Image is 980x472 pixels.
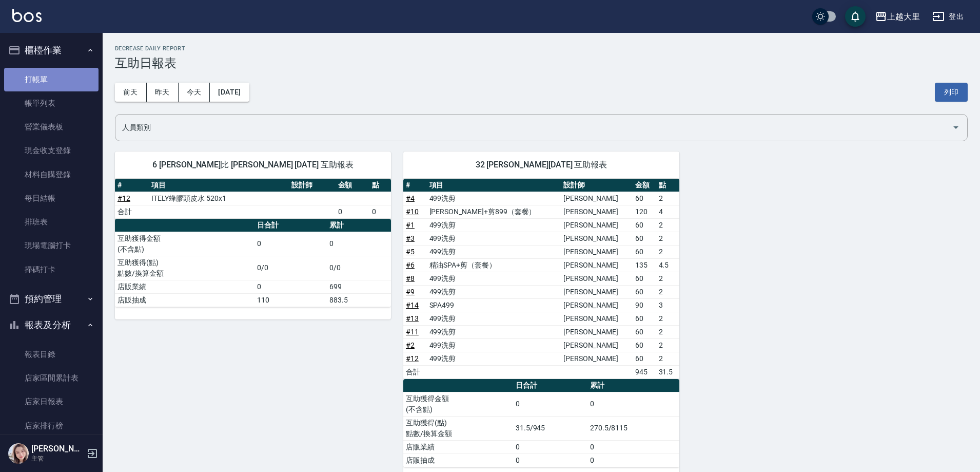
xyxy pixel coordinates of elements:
[115,179,149,192] th: #
[406,314,419,323] a: #13
[369,179,391,192] th: 點
[561,245,633,258] td: [PERSON_NAME]
[149,192,288,205] td: ITELY蜂膠頭皮水 520x1
[656,192,679,205] td: 2
[4,37,99,64] button: 櫃檯作業
[633,245,656,258] td: 60
[4,91,99,115] a: 帳單列表
[427,192,561,205] td: 499洗剪
[406,341,415,349] a: #2
[633,192,656,205] td: 60
[561,192,633,205] td: [PERSON_NAME]
[327,219,391,232] th: 累計
[210,83,249,102] button: [DATE]
[115,56,968,70] h3: 互助日報表
[561,298,633,312] td: [PERSON_NAME]
[4,343,99,366] a: 報表目錄
[149,179,288,192] th: 項目
[561,325,633,338] td: [PERSON_NAME]
[147,83,179,102] button: 昨天
[179,83,210,102] button: 今天
[633,365,656,379] td: 945
[115,179,391,219] table: a dense table
[656,365,679,379] td: 31.5
[427,179,561,192] th: 項目
[4,234,99,257] a: 現場電腦打卡
[427,258,561,272] td: 精油SPA+剪（套餐）
[513,379,587,392] th: 日合計
[845,6,866,27] button: save
[4,115,99,139] a: 營業儀表板
[336,179,369,192] th: 金額
[561,232,633,245] td: [PERSON_NAME]
[406,288,415,296] a: #9
[289,179,336,192] th: 設計師
[117,194,130,202] a: #12
[403,365,427,379] td: 合計
[4,312,99,338] button: 報表及分析
[561,179,633,192] th: 設計師
[427,232,561,245] td: 499洗剪
[406,274,415,282] a: #8
[327,293,391,307] td: 883.5
[633,352,656,365] td: 60
[403,392,513,416] td: 互助獲得金額 (不含點)
[406,354,419,363] a: #12
[115,45,968,52] h2: Decrease Daily Report
[935,83,968,102] button: 列印
[406,248,415,256] a: #5
[656,285,679,298] td: 2
[8,443,29,464] img: Person
[406,221,415,229] a: #1
[513,392,587,416] td: 0
[656,338,679,352] td: 2
[633,312,656,325] td: 60
[656,245,679,258] td: 2
[4,163,99,186] a: 材料自購登錄
[327,232,391,256] td: 0
[120,119,948,137] input: 人員名稱
[656,258,679,272] td: 4.5
[928,7,968,26] button: 登出
[336,205,369,218] td: 0
[656,179,679,192] th: 點
[656,205,679,218] td: 4
[4,210,99,234] a: 排班表
[254,293,327,307] td: 110
[403,179,427,192] th: #
[427,272,561,285] td: 499洗剪
[633,325,656,338] td: 60
[656,272,679,285] td: 2
[403,440,513,454] td: 店販業績
[254,280,327,293] td: 0
[115,205,149,218] td: 合計
[4,186,99,210] a: 每日結帳
[115,293,254,307] td: 店販抽成
[633,179,656,192] th: 金額
[427,245,561,258] td: 499洗剪
[561,338,633,352] td: [PERSON_NAME]
[31,454,84,463] p: 主管
[427,298,561,312] td: SPA499
[31,444,84,454] h5: [PERSON_NAME]
[887,10,920,23] div: 上越大里
[403,416,513,440] td: 互助獲得(點) 點數/換算金額
[633,272,656,285] td: 60
[4,258,99,281] a: 掃碼打卡
[633,285,656,298] td: 60
[427,205,561,218] td: [PERSON_NAME]+剪899（套餐）
[633,338,656,352] td: 60
[4,68,99,91] a: 打帳單
[587,392,679,416] td: 0
[4,286,99,312] button: 預約管理
[656,232,679,245] td: 2
[369,205,391,218] td: 0
[115,219,391,307] table: a dense table
[416,160,667,170] span: 32 [PERSON_NAME][DATE] 互助報表
[633,205,656,218] td: 120
[561,205,633,218] td: [PERSON_NAME]
[427,312,561,325] td: 499洗剪
[12,9,42,22] img: Logo
[115,83,147,102] button: 前天
[656,298,679,312] td: 3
